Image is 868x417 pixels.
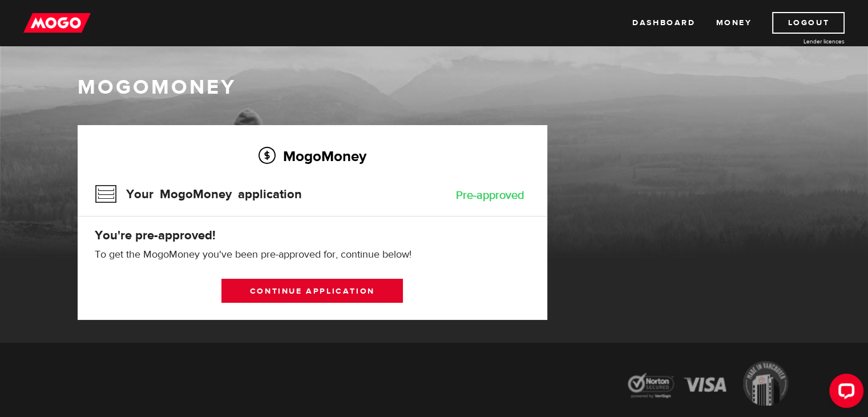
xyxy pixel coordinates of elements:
[95,227,530,243] h4: You're pre-approved!
[95,248,530,262] p: To get the MogoMoney you've been pre-approved for, continue below!
[95,179,302,209] h3: Your MogoMoney application
[23,12,91,34] img: mogo_logo-11ee424be714fa7cbb0f0f49df9e16ec.png
[759,37,845,46] a: Lender licences
[95,144,530,168] h2: MogoMoney
[632,12,695,34] a: Dashboard
[221,279,403,303] a: Continue application
[820,369,868,417] iframe: LiveChat chat widget
[456,190,524,201] div: Pre-approved
[617,352,800,417] img: legal-icons-92a2ffecb4d32d839781d1b4e4802d7b.png
[716,12,752,34] a: Money
[78,75,791,99] h1: MogoMoney
[772,12,845,34] a: Logout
